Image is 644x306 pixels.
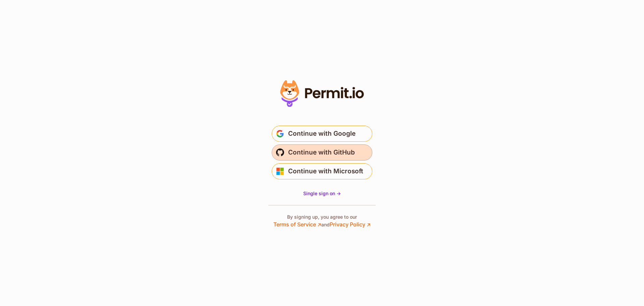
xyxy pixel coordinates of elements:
[272,126,372,142] button: Continue with Google
[288,147,355,158] span: Continue with GitHub
[330,221,371,228] a: Privacy Policy ↗
[273,221,321,228] a: Terms of Service ↗
[303,190,341,197] a: Single sign on ->
[273,214,371,228] p: By signing up, you agree to our and
[303,190,341,196] span: Single sign on ->
[272,144,372,161] button: Continue with GitHub
[288,166,363,177] span: Continue with Microsoft
[288,128,356,139] span: Continue with Google
[272,163,372,179] button: Continue with Microsoft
